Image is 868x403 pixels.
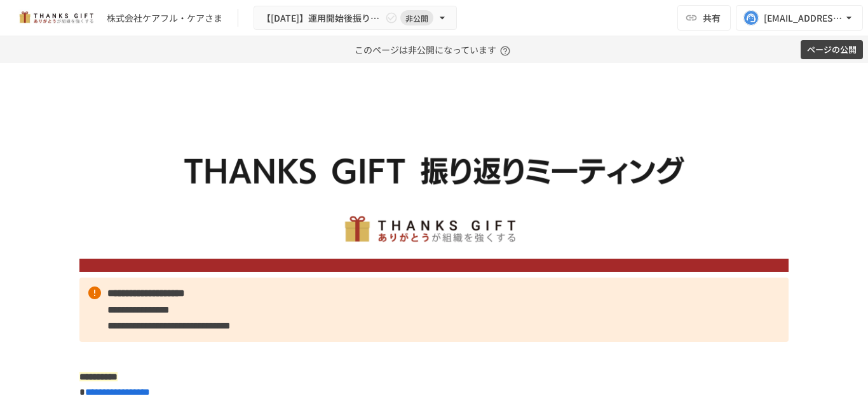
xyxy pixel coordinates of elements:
[107,11,222,25] div: 株式会社ケアフル・ケアさま
[355,36,514,63] p: このページは非公開になっています
[262,10,383,26] span: 【[DATE]】運用開始後振り返りミーティング
[400,11,433,25] span: 非公開
[801,40,863,60] button: ページの公開
[677,5,731,31] button: 共有
[703,11,721,25] span: 共有
[15,8,97,28] img: mMP1OxWUAhQbsRWCurg7vIHe5HqDpP7qZo7fRoNLXQh
[736,5,863,31] button: [EMAIL_ADDRESS][DOMAIN_NAME]
[764,10,843,26] div: [EMAIL_ADDRESS][DOMAIN_NAME]
[79,94,789,272] img: ywjCEzGaDRs6RHkpXm6202453qKEghjSpJ0uwcQsaCz
[254,6,457,31] button: 【[DATE]】運用開始後振り返りミーティング非公開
